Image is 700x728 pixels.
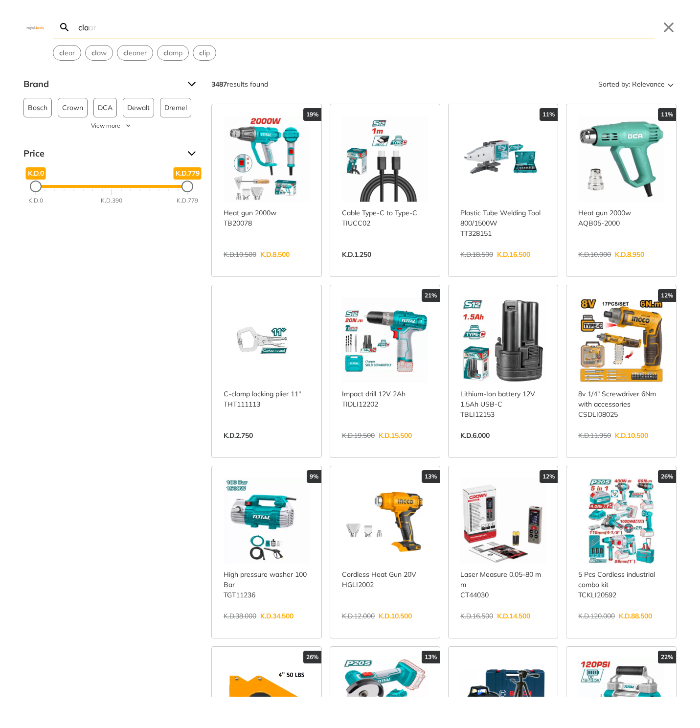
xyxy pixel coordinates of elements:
div: 13% [422,651,440,663]
button: DCA [93,98,117,117]
div: results found [211,76,268,92]
strong: cl [123,48,129,57]
button: Crown [58,98,88,117]
div: 26% [303,651,321,663]
span: Relevance [632,76,665,92]
button: Select suggestion: clamp [158,45,188,60]
div: K.D.0 [28,196,43,205]
div: 11% [540,108,558,121]
button: Select suggestion: clip [193,45,216,60]
div: 26% [658,470,676,483]
strong: cl [199,48,204,57]
div: Minimum Price [30,181,42,192]
div: 12% [658,289,676,302]
svg: Search [59,22,70,33]
span: View more [91,121,120,130]
input: Search… [76,16,655,39]
div: Suggestion: claw [85,45,113,61]
span: Crown [62,98,83,117]
span: ip [199,48,210,58]
div: 11% [658,108,676,121]
div: Suggestion: clip [193,45,216,61]
strong: 3487 [211,80,227,89]
button: View more [23,121,200,130]
span: Bosch [28,98,47,117]
div: Suggestion: clamp [157,45,189,61]
div: 21% [422,289,440,302]
span: Dewalt [127,98,150,117]
span: eaner [123,48,147,58]
span: DCA [98,98,113,117]
button: Close [661,20,677,35]
div: Maximum Price [181,181,193,192]
svg: Sort [665,78,677,90]
div: 9% [307,470,321,483]
strong: cl [59,48,65,57]
div: 13% [422,470,440,483]
strong: cl [91,48,97,57]
button: Sorted by:Relevance Sort [596,76,677,92]
img: Close [23,25,47,29]
div: 22% [658,651,676,663]
span: Dremel [164,98,187,117]
span: aw [91,48,107,58]
button: Select suggestion: cleaner [117,45,153,60]
span: amp [163,48,182,58]
button: Select suggestion: clear [53,45,81,60]
button: Dremel [160,98,191,117]
div: 19% [303,108,321,121]
div: Suggestion: clear [53,45,81,61]
span: Brand [23,76,180,92]
button: Select suggestion: claw [86,45,113,60]
div: K.D.779 [177,196,198,205]
button: Dewalt [123,98,154,117]
span: Price [23,146,180,161]
div: Suggestion: cleaner [117,45,153,61]
span: ear [59,48,75,58]
strong: cl [163,48,169,57]
div: K.D.390 [101,196,122,205]
button: Bosch [23,98,52,117]
div: 12% [540,470,558,483]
